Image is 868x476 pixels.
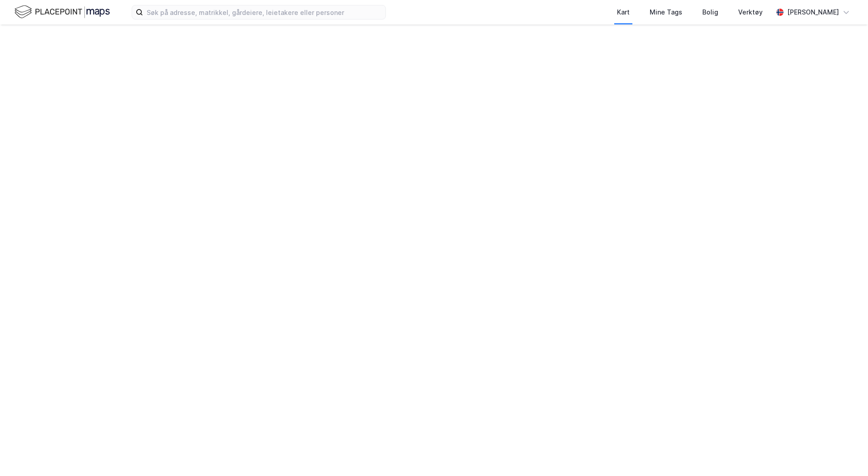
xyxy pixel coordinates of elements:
[702,7,718,18] div: Bolig
[738,7,763,18] div: Verktøy
[15,4,110,20] img: logo.f888ab2527a4732fd821a326f86c7f29.svg
[650,7,682,18] div: Mine Tags
[787,7,839,18] div: [PERSON_NAME]
[143,5,385,19] input: Søk på adresse, matrikkel, gårdeiere, leietakere eller personer
[617,7,630,18] div: Kart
